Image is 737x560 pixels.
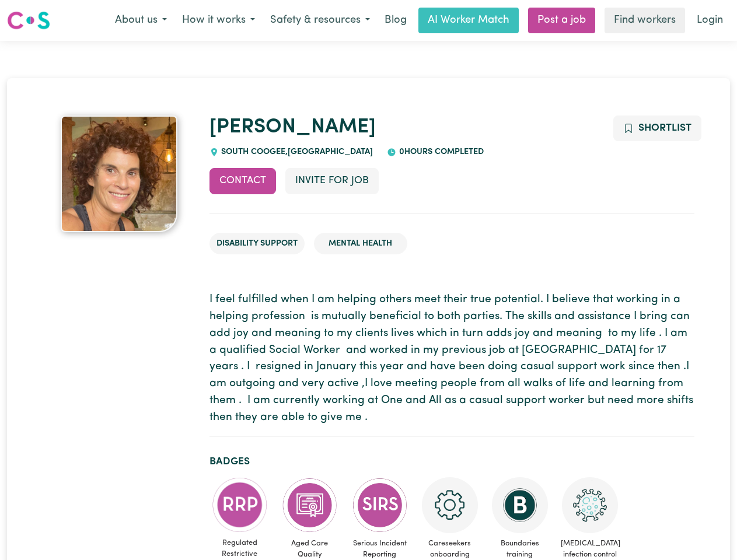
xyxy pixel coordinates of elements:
[422,477,478,533] img: CS Academy: Careseekers Onboarding course completed
[282,477,338,533] img: CS Academy: Aged Care Quality Standards & Code of Conduct course completed
[378,8,414,33] a: Blog
[212,477,268,533] img: CS Academy: Regulated Restrictive Practices course completed
[209,117,376,138] a: [PERSON_NAME]
[690,8,730,33] a: Login
[43,116,195,232] a: Belinda's profile picture'
[562,477,618,533] img: CS Academy: COVID-19 Infection Control Training course completed
[107,8,174,33] button: About us
[174,8,263,33] button: How it works
[605,8,685,33] a: Find workers
[285,168,379,194] button: Invite for Job
[209,456,694,468] h2: Badges
[209,168,276,194] button: Contact
[396,148,484,156] span: 0 hours completed
[263,8,378,33] button: Safety & resources
[219,148,373,156] span: SOUTH COOGEE , [GEOGRAPHIC_DATA]
[209,233,305,255] li: Disability Support
[492,477,548,533] img: CS Academy: Boundaries in care and support work course completed
[528,8,595,33] a: Post a job
[418,8,519,33] a: AI Worker Match
[209,292,694,426] p: I feel fulfilled when I am helping others meet their true potential. I believe that working in a ...
[7,7,50,34] a: Careseekers logo
[352,477,408,533] img: CS Academy: Serious Incident Reporting Scheme course completed
[638,123,691,133] span: Shortlist
[613,116,701,141] button: Add to shortlist
[7,10,50,31] img: Careseekers logo
[61,116,177,232] img: Belinda
[314,233,407,255] li: Mental Health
